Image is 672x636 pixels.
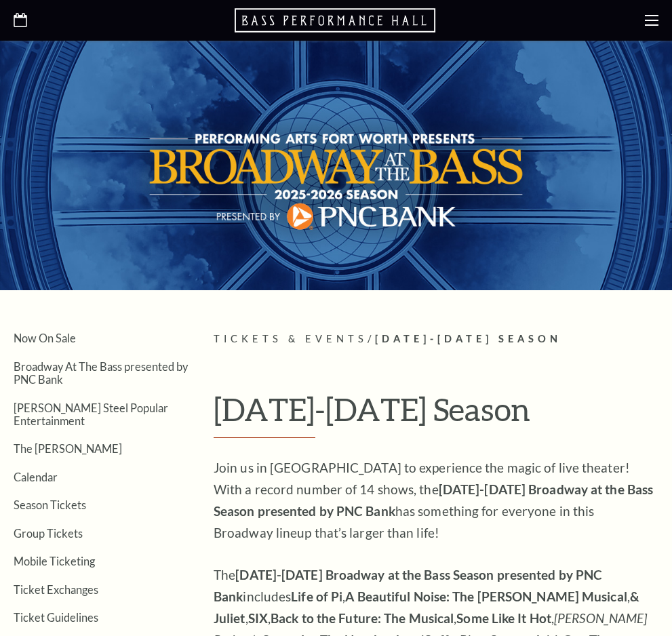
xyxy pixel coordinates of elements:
strong: Life of Pi [291,589,342,604]
span: [DATE]-[DATE] Season [375,333,561,344]
strong: Back to the Future: The Musical [271,610,454,626]
a: [PERSON_NAME] Steel Popular Entertainment [14,401,168,427]
a: Ticket Exchanges [14,583,98,596]
a: Season Tickets [14,498,86,511]
p: / [214,331,658,348]
h1: [DATE]-[DATE] Season [214,392,658,438]
a: The [PERSON_NAME] [14,442,122,455]
strong: SIX [248,610,268,626]
strong: Some Like It Hot [456,610,551,626]
strong: A Beautiful Noise: The [PERSON_NAME] Musical [345,589,627,604]
span: Tickets & Events [214,333,368,344]
a: Mobile Ticketing [14,555,95,568]
strong: & Juliet [214,589,639,626]
p: Join us in [GEOGRAPHIC_DATA] to experience the magic of live theater! With a record number of 14 ... [214,457,654,544]
strong: [DATE]-[DATE] Broadway at the Bass Season presented by PNC Bank [214,567,602,604]
a: Ticket Guidelines [14,611,98,624]
a: Group Tickets [14,527,83,540]
a: Broadway At The Bass presented by PNC Bank [14,360,188,386]
a: Now On Sale [14,332,76,344]
a: Calendar [14,471,58,483]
